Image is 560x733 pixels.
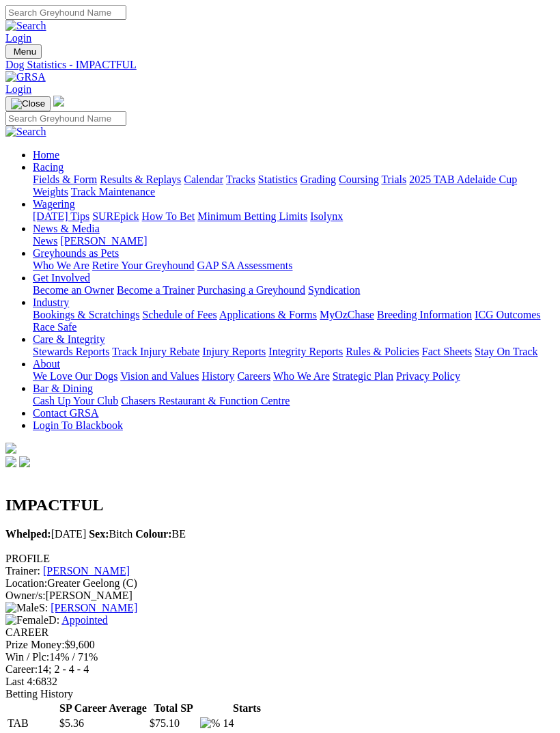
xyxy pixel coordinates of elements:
[135,528,171,540] b: Colour:
[7,717,57,730] td: TAB
[33,284,114,296] a: Become an Owner
[149,717,198,730] td: $75.10
[381,174,406,185] a: Trials
[5,32,31,44] a: Login
[333,370,393,382] a: Strategic Plan
[5,456,16,467] img: facebook.svg
[5,602,48,613] span: S:
[33,174,555,198] div: Racing
[5,590,46,601] span: Owner/s:
[33,260,89,271] a: Who We Are
[5,528,86,540] span: [DATE]
[61,614,108,626] a: Appointed
[200,717,220,730] img: %
[33,395,118,406] a: Cash Up Your Club
[149,702,198,715] th: Total SP
[33,309,555,333] div: Industry
[396,370,460,382] a: Privacy Policy
[197,260,293,271] a: GAP SA Assessments
[33,395,555,407] div: Bar & Dining
[377,309,472,320] a: Breeding Information
[5,83,31,95] a: Login
[33,149,59,161] a: Home
[92,210,139,222] a: SUREpick
[300,174,336,185] a: Grading
[5,59,555,71] a: Dog Statistics - IMPACTFUL
[184,174,223,185] a: Calendar
[92,260,195,271] a: Retire Your Greyhound
[33,419,123,431] a: Login To Blackbook
[33,296,69,308] a: Industry
[5,651,555,663] div: 14% / 71%
[33,333,105,345] a: Care & Integrity
[33,235,57,247] a: News
[5,676,36,687] span: Last 4:
[5,528,51,540] b: Whelped:
[5,565,40,577] span: Trainer:
[14,46,36,57] span: Menu
[33,358,60,370] a: About
[5,553,555,565] div: PROFILE
[43,565,130,577] a: [PERSON_NAME]
[5,614,59,626] span: D:
[5,688,555,700] div: Betting History
[5,663,38,675] span: Career:
[475,309,540,320] a: ICG Outcomes
[310,210,343,222] a: Isolynx
[409,174,517,185] a: 2025 TAB Adelaide Cup
[11,98,45,109] img: Close
[33,321,76,333] a: Race Safe
[53,96,64,107] img: logo-grsa-white.png
[422,346,472,357] a: Fact Sheets
[121,395,290,406] a: Chasers Restaurant & Function Centre
[219,309,317,320] a: Applications & Forms
[5,639,555,651] div: $9,600
[5,639,65,650] span: Prize Money:
[19,456,30,467] img: twitter.svg
[226,174,255,185] a: Tracks
[33,186,68,197] a: Weights
[258,174,298,185] a: Statistics
[60,235,147,247] a: [PERSON_NAME]
[33,407,98,419] a: Contact GRSA
[5,496,555,514] h2: IMPACTFUL
[222,702,271,715] th: Starts
[59,717,148,730] td: $5.36
[33,198,75,210] a: Wagering
[5,676,555,688] div: 6832
[5,577,47,589] span: Location:
[5,443,16,454] img: logo-grsa-white.png
[5,651,49,663] span: Win / Plc:
[346,346,419,357] a: Rules & Policies
[117,284,195,296] a: Become a Trainer
[5,96,51,111] button: Toggle navigation
[142,309,216,320] a: Schedule of Fees
[339,174,379,185] a: Coursing
[135,528,186,540] span: BE
[5,71,46,83] img: GRSA
[51,602,137,613] a: [PERSON_NAME]
[222,717,271,730] td: 14
[33,346,109,357] a: Stewards Reports
[33,161,64,173] a: Racing
[33,383,93,394] a: Bar & Dining
[237,370,270,382] a: Careers
[197,210,307,222] a: Minimum Betting Limits
[5,590,555,602] div: [PERSON_NAME]
[202,346,266,357] a: Injury Reports
[33,223,100,234] a: News & Media
[5,5,126,20] input: Search
[100,174,181,185] a: Results & Replays
[273,370,330,382] a: Who We Are
[71,186,155,197] a: Track Maintenance
[5,126,46,138] img: Search
[308,284,360,296] a: Syndication
[33,370,117,382] a: We Love Our Dogs
[142,210,195,222] a: How To Bet
[5,663,555,676] div: 14; 2 - 4 - 4
[5,602,39,614] img: Male
[5,44,42,59] button: Toggle navigation
[201,370,234,382] a: History
[5,626,555,639] div: CAREER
